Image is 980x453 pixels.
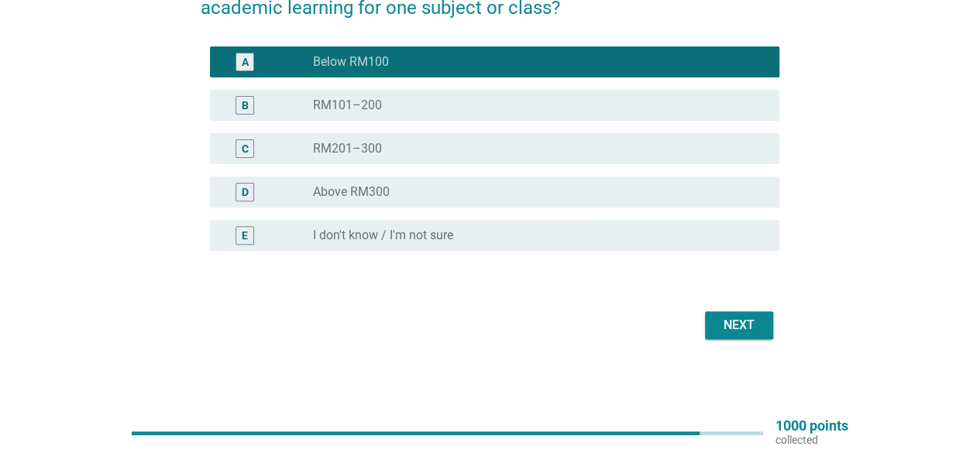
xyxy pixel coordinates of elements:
[775,419,848,433] p: 1000 points
[717,316,761,335] div: Next
[242,228,248,244] div: E
[705,311,773,339] button: Next
[242,98,249,114] div: B
[242,141,249,157] div: C
[313,54,389,70] label: Below RM100
[242,184,249,201] div: D
[313,228,453,243] label: I don't know / I'm not sure
[242,54,249,70] div: A
[313,98,382,113] label: RM101–200
[313,184,390,200] label: Above RM300
[775,433,848,447] p: collected
[313,141,382,156] label: RM201–300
